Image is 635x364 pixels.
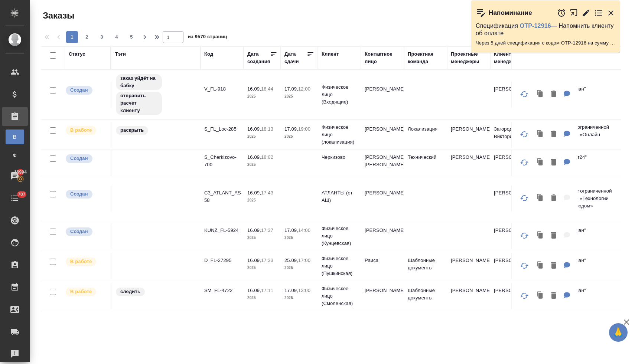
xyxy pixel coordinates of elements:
td: Шаблонные документы [404,283,447,309]
span: Заказы [41,10,74,22]
p: SM_FL-4722 [204,287,240,294]
td: [PERSON_NAME] [490,223,533,249]
button: 5 [126,31,137,43]
p: 16.09, [247,86,261,92]
td: (Т2) ООО "Трактат24" [533,150,622,176]
button: Клонировать [533,155,547,170]
p: раскрыть [120,127,144,134]
p: KUNZ_FL-5924 [204,227,240,234]
p: Создан [70,86,88,94]
p: 12:00 [298,86,310,92]
p: В работе [70,288,92,295]
button: Перейти в todo [594,9,603,17]
td: [PERSON_NAME] [447,253,490,279]
p: 18:13 [261,126,273,132]
div: Выставляется автоматически при создании заказа [65,85,107,95]
p: 16.09, [247,288,261,293]
p: Создан [70,190,88,198]
p: Физическое лицо (Входящие) [322,83,357,106]
td: [PERSON_NAME] [361,186,404,211]
button: Обновить [515,257,533,275]
div: заказ уйдёт на бабку, отправить расчет клиенту [115,73,197,116]
p: 2025 [284,234,314,242]
p: Физическое лицо (Пушкинская) [322,255,357,277]
span: 16994 [10,168,31,176]
span: 5 [126,33,137,41]
a: OTP-12916 [520,23,551,29]
span: Ф [9,152,20,159]
p: 16.09, [247,154,261,160]
p: 17.09, [284,288,298,293]
div: Выставляет ПМ после принятия заказа от КМа [65,257,107,267]
p: Создан [70,228,88,235]
td: [PERSON_NAME] [361,223,404,249]
button: Клонировать [533,191,547,206]
td: (OP) Общество с ограниченной ответственностью «Онлайн переводы» [533,120,622,150]
button: Удалить [547,288,560,304]
button: Обновить [515,154,533,171]
button: Удалить [547,127,560,142]
p: 14:00 [298,227,310,233]
button: Обновить [515,287,533,305]
td: [PERSON_NAME] [447,150,490,176]
button: Обновить [515,189,533,207]
button: Удалить [547,228,560,243]
a: 16994 [2,167,28,185]
p: 2025 [284,294,314,302]
p: 16.09, [247,258,261,263]
td: [PERSON_NAME] [361,82,404,108]
button: Клонировать [533,87,547,102]
span: 3 [96,33,108,41]
p: 17.09, [284,86,298,92]
td: [PERSON_NAME] [490,283,533,309]
p: 17:00 [298,258,310,263]
a: 707 [2,189,28,207]
td: (TUP) Общество с ограниченной ответственностью «Технологии управления переводом» [533,184,622,213]
p: 2025 [247,161,277,168]
p: S_FL_Loc-285 [204,125,240,133]
div: Выставляется автоматически при создании заказа [65,154,107,164]
p: 16.09, [247,190,261,196]
td: Технический [404,150,447,176]
button: Отложить [557,9,566,17]
td: Загородних Виктория [490,122,533,148]
p: S_Cherkizovo-700 [204,154,240,168]
p: 2025 [247,133,277,140]
span: 707 [13,191,30,198]
button: 3 [96,31,108,43]
td: [PERSON_NAME] [361,122,404,148]
div: следить [115,287,197,297]
p: 13:00 [298,288,310,293]
button: Клонировать [533,288,547,304]
div: Дата создания [247,50,270,65]
button: Клонировать [533,258,547,273]
td: [PERSON_NAME] [490,82,533,108]
p: 2025 [284,264,314,272]
p: 18:02 [261,154,273,160]
button: 2 [81,31,93,43]
p: Физическое лицо (Смоленская) [322,285,357,307]
button: Закрыть [606,9,615,17]
p: отправить расчет клиенту [120,92,157,114]
div: Выставляется автоматически при создании заказа [65,227,107,237]
button: Обновить [515,227,533,245]
p: 19:00 [298,126,310,132]
p: В работе [70,127,92,134]
p: 2025 [247,264,277,272]
p: АТЛАНТЫ (от АШ) [322,189,357,204]
p: заказ уйдёт на бабку [120,75,157,89]
td: [PERSON_NAME] [447,283,490,309]
div: Выставляется автоматически при создании заказа [65,189,107,199]
p: 2025 [284,93,314,100]
p: 17:37 [261,227,273,233]
div: Выставляет ПМ после принятия заказа от КМа [65,125,107,135]
td: [PERSON_NAME] [490,253,533,279]
div: Код [204,50,213,58]
a: Ф [6,148,24,163]
div: Статус [69,50,85,58]
span: 2 [81,33,93,41]
div: Клиент [322,50,339,58]
button: Обновить [515,125,533,143]
p: 2025 [284,133,314,140]
div: Проектные менеджеры [451,50,486,65]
